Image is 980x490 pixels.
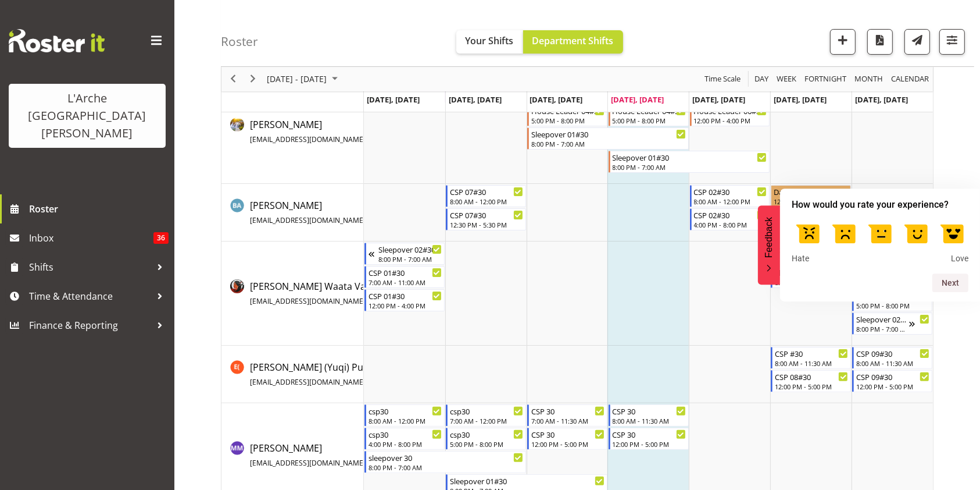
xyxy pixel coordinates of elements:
div: 12:00 PM - 4:00 PM [369,301,442,310]
div: Estelle (Yuqi) Pu"s event - CSP 08#30 Begin From Saturday, August 23, 2025 at 12:00:00 PM GMT+12:... [771,370,851,392]
div: 12:00 PM - 5:00 PM [531,439,605,449]
div: CSP 09#30 [856,347,929,359]
div: CSP 01#30 [369,267,442,278]
div: Estelle (Yuqi) Pu"s event - CSP #30 Begin From Saturday, August 23, 2025 at 8:00:00 AM GMT+12:00 ... [771,347,851,369]
div: 5:00 PM - 8:00 PM [531,116,605,125]
div: previous period [223,67,243,91]
span: Finance & Reporting [29,317,151,334]
div: 12:00 PM - 5:00 PM [775,382,848,391]
div: sleepover 30 [369,452,523,463]
div: next period [243,67,263,91]
a: [PERSON_NAME] (Yuqi) Pu[EMAIL_ADDRESS][DOMAIN_NAME] [250,360,412,388]
div: 12:00 PM - 4:00 PM [694,116,767,125]
div: Cherri Waata Vale"s event - CSP 01#30 Begin From Monday, August 18, 2025 at 7:00:00 AM GMT+12:00 ... [364,266,445,288]
div: L'Arche [GEOGRAPHIC_DATA][PERSON_NAME] [20,90,154,142]
div: Cherri Waata Vale"s event - CSP 01#30 Begin From Monday, August 18, 2025 at 12:00:00 PM GMT+12:00... [364,289,445,311]
span: [PERSON_NAME] [250,442,412,468]
span: Love [951,254,968,264]
div: 12:30 PM - 5:30 PM [450,220,523,229]
a: [PERSON_NAME] Waata Vale[EMAIL_ADDRESS][DOMAIN_NAME] [250,279,412,307]
div: CSP 30 [531,428,605,440]
div: csp30 [450,405,523,417]
span: calendar [890,72,930,87]
div: 8:00 AM - 12:00 PM [694,197,767,206]
div: Bibi Ali"s event - CSP 07#30 Begin From Tuesday, August 19, 2025 at 8:00:00 AM GMT+12:00 Ends At ... [446,185,526,207]
div: CSP 02#30 [694,209,767,221]
div: CSP 07#30 [450,186,523,197]
div: CSP 02#30 [694,186,767,197]
a: [PERSON_NAME][EMAIL_ADDRESS][DOMAIN_NAME] [250,198,412,226]
div: csp30 [369,428,442,440]
button: Time Scale [703,72,743,87]
span: [PERSON_NAME] Waata Vale [250,280,412,307]
span: 36 [153,232,169,244]
span: Inbox [29,229,153,247]
div: Estelle (Yuqi) Pu"s event - CSP 09#30 Begin From Sunday, August 24, 2025 at 8:00:00 AM GMT+12:00 ... [852,347,932,369]
button: Fortnight [803,72,849,87]
button: Next question [932,274,968,292]
div: Michelle Muir"s event - csp30 Begin From Monday, August 18, 2025 at 8:00:00 AM GMT+12:00 Ends At ... [364,404,445,427]
span: [DATE], [DATE] [530,94,583,105]
td: Cherri Waata Vale resource [221,242,364,346]
div: Aizza Garduque"s event - Sleepover 01#30 Begin From Thursday, August 21, 2025 at 8:00:00 PM GMT+1... [609,151,770,173]
span: Time Scale [703,72,742,87]
div: 8:00 PM - 7:00 AM [856,324,909,333]
div: Aizza Garduque"s event - House Leader 04#30 Begin From Thursday, August 21, 2025 at 5:00:00 PM GM... [609,104,689,126]
div: CSP 01#30 [369,290,442,301]
span: [DATE], [DATE] [774,94,827,105]
div: Cherri Waata Vale"s event - Sleepover 02#30 Begin From Sunday, August 17, 2025 at 8:00:00 PM GMT+... [364,243,445,265]
div: 12:00 AM - 11:59 PM [774,197,848,206]
button: Add a new shift [830,29,856,55]
div: CSP 09#30 [856,371,929,382]
span: Hate [792,254,809,264]
button: Timeline Week [775,72,799,87]
div: 8:00 PM - 7:00 AM [531,139,686,148]
td: Aizza Garduque resource [221,80,364,184]
div: Sleepover 01#30 [450,475,605,487]
span: [PERSON_NAME] [250,118,412,145]
span: [DATE], [DATE] [367,94,420,105]
div: Michelle Muir"s event - CSP 30 Begin From Wednesday, August 20, 2025 at 7:00:00 AM GMT+12:00 Ends... [527,404,607,427]
span: [EMAIL_ADDRESS][DOMAIN_NAME] [250,458,366,468]
div: 4:00 PM - 8:00 PM [369,439,442,449]
span: Week [775,72,797,87]
span: [EMAIL_ADDRESS][DOMAIN_NAME] [250,296,366,306]
div: 8:00 AM - 11:30 AM [613,416,686,425]
div: CSP 07#30 [450,209,523,221]
div: How would you rate your experience? Select an option from 1 to 5, with 1 being Hate and 5 being Love [792,216,968,264]
span: [DATE], [DATE] [692,94,745,105]
button: Filter Shifts [939,29,965,55]
button: Previous [226,72,241,87]
span: Roster [29,200,169,218]
div: CSP 30 [613,405,686,417]
div: CSP #30 [775,347,848,359]
div: Estelle (Yuqi) Pu"s event - CSP 09#30 Begin From Sunday, August 24, 2025 at 12:00:00 PM GMT+12:00... [852,370,932,392]
button: Month [889,72,931,87]
div: 12:00 PM - 5:00 PM [613,439,686,449]
div: 8:00 AM - 11:30 AM [856,358,929,368]
span: [DATE], [DATE] [449,94,502,105]
div: 4:00 PM - 8:00 PM [694,220,767,229]
span: [DATE] - [DATE] [266,72,328,87]
div: Sleepover 01#30 [613,151,767,163]
span: [EMAIL_ADDRESS][DOMAIN_NAME] [250,377,366,387]
div: csp30 [369,405,442,417]
div: Michelle Muir"s event - csp30 Begin From Tuesday, August 19, 2025 at 7:00:00 AM GMT+12:00 Ends At... [446,404,526,427]
span: [DATE], [DATE] [855,94,908,105]
div: Aizza Garduque"s event - House Leader 06#30 Begin From Friday, August 22, 2025 at 12:00:00 PM GMT... [690,104,770,126]
img: Rosterit website logo [9,29,105,52]
span: [EMAIL_ADDRESS][DOMAIN_NAME] [250,134,366,144]
span: Day [753,72,770,87]
span: [DATE], [DATE] [611,94,664,105]
div: CSP 30 [531,405,605,417]
div: Michelle Muir"s event - CSP 30 Begin From Wednesday, August 20, 2025 at 12:00:00 PM GMT+12:00 End... [527,428,607,450]
span: Time & Attendance [29,287,151,305]
div: Day In [GEOGRAPHIC_DATA] [774,186,848,197]
div: 7:00 AM - 11:30 AM [531,416,605,425]
div: Michelle Muir"s event - csp30 Begin From Tuesday, August 19, 2025 at 5:00:00 PM GMT+12:00 Ends At... [446,428,526,450]
div: 5:00 PM - 8:00 PM [450,439,523,449]
div: Sleepover 01#30 [531,128,686,140]
div: Aizza Garduque"s event - House Leader 04#30 Begin From Wednesday, August 20, 2025 at 5:00:00 PM G... [527,104,607,126]
button: Send a list of all shifts for the selected filtered period to all rostered employees. [904,29,930,55]
div: 8:00 PM - 7:00 AM [613,162,767,172]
